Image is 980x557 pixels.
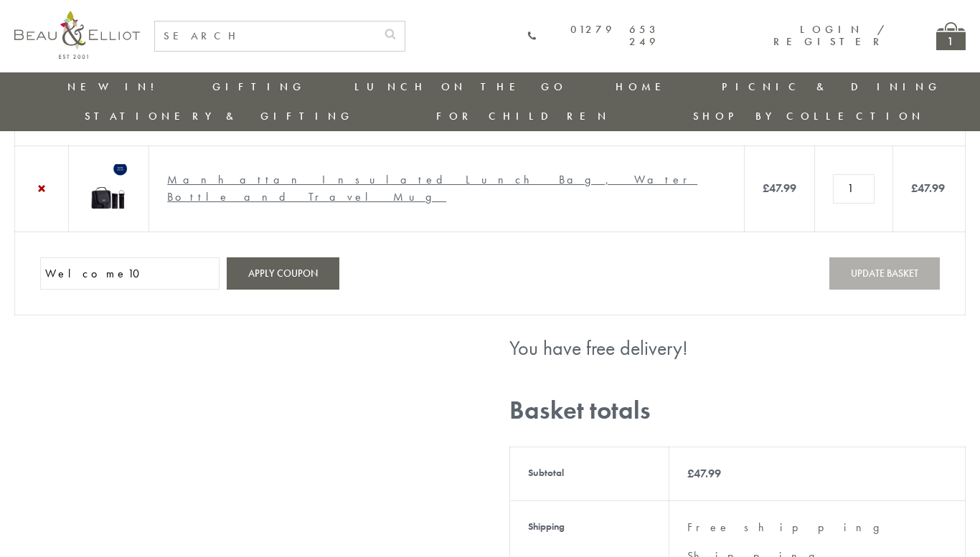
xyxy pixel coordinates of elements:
[936,22,966,50] a: 1
[616,80,673,94] a: Home
[687,466,694,481] span: £
[509,337,966,360] div: You have free delivery!
[155,22,376,51] input: SEARCH
[722,80,941,94] a: Picnic & Dining
[763,181,796,196] bdi: 47.99
[693,109,925,123] a: Shop by collection
[33,180,50,197] a: Remove Manhattan Insulated Lunch Bag, Water Bottle and Travel Mug from basket
[167,172,697,204] a: Manhattan Insulated Lunch Bag, Water Bottle and Travel Mug
[527,24,659,49] a: 01279 653 249
[85,109,354,123] a: Stationery & Gifting
[509,396,966,425] h2: Basket totals
[509,447,669,501] th: Subtotal
[227,257,339,290] button: Apply coupon
[773,22,886,49] a: Login / Register
[687,520,894,535] label: Free shipping
[14,11,140,59] img: logo
[354,80,567,94] a: Lunch On The Go
[763,181,769,196] span: £
[436,109,611,123] a: For Children
[911,181,945,196] bdi: 47.99
[40,257,220,290] input: Coupon code
[833,174,875,203] input: Product quantity
[687,466,721,481] bdi: 47.99
[829,257,940,290] button: Update basket
[212,80,306,94] a: Gifting
[911,181,918,196] span: £
[67,80,164,94] a: New in!
[87,164,131,208] img: Manhattan Insulated Lunch Bag, Water Bottle and Travel Mug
